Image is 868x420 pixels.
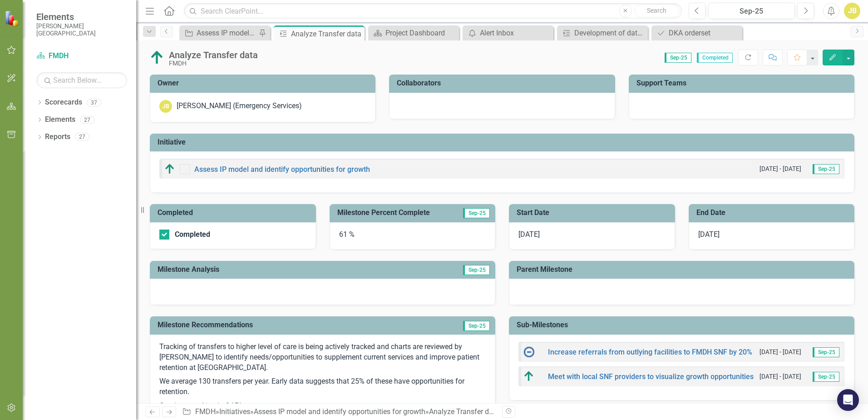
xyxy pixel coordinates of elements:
a: Reports [45,132,70,142]
h3: Completed [158,209,311,217]
a: Increase referrals from outlying facilities to FMDH SNF by 20% [548,348,752,356]
span: Sep-25 [463,208,490,218]
h3: Support Teams [636,79,850,87]
div: » » » [182,407,495,417]
img: Above Target [164,164,175,175]
div: 27 [75,133,89,141]
a: Alert Inbox [465,27,551,39]
div: Sep-25 [711,6,792,17]
small: [DATE] - [DATE] [759,348,801,356]
div: Project Dashboard [385,27,457,39]
span: Search [647,7,666,14]
div: DKA orderset [669,27,740,39]
a: Development of data analytics tools/reports [559,27,646,39]
div: FMDH [169,60,258,67]
button: JB [844,3,860,19]
a: FMDH [36,51,127,61]
span: Sep-25 [463,265,490,275]
a: Scorecards [45,97,82,108]
div: Analyze Transfer data [291,28,362,40]
div: Analyze Transfer data [429,407,499,416]
span: Sep-25 [665,53,691,63]
a: FMDH [195,407,216,416]
a: Project Dashboard [370,27,457,39]
div: Open Intercom Messenger [837,389,859,411]
a: Elements [45,115,75,125]
small: [DATE] - [DATE] [759,372,801,381]
h3: Collaborators [397,79,610,87]
span: Sep-25 [813,372,839,382]
a: Initiatives [219,407,250,416]
img: Above Target [523,371,534,382]
h3: Milestone Recommendations [158,321,416,329]
h3: Parent Milestone [517,265,850,274]
div: Analyze Transfer data [169,50,258,60]
a: DKA orderset [654,27,740,39]
span: Elements [36,11,127,22]
span: Sep-25 [813,164,839,174]
div: 61 % [330,222,496,250]
small: [DATE] - [DATE] [759,165,801,173]
h3: Milestone Analysis [158,265,388,274]
span: Sep-25 [813,347,839,357]
a: Assess IP model and identify opportunities for growth [194,165,370,174]
p: We average 130 transfers per year. Early data suggests that 25% of these have opportunities for r... [159,375,486,399]
div: 27 [80,116,94,124]
img: Above Target [150,50,164,65]
h3: Owner [158,79,371,87]
input: Search Below... [36,72,127,88]
img: No Information [523,346,534,357]
span: [DATE] [698,230,720,239]
h3: Sub-Milestones [517,321,850,329]
div: Assess IP model and identify opportunities for growth [197,27,256,39]
p: Continue tracking in QAPI [159,399,486,411]
p: Tracking of transfers to higher level of care is being actively tracked and charts are reviewed b... [159,342,486,375]
h3: End Date [696,209,850,217]
h3: Milestone Percent Complete [337,209,456,217]
div: 37 [87,99,101,106]
span: Sep-25 [463,321,490,331]
a: Assess IP model and identify opportunities for growth [254,407,425,416]
img: ClearPoint Strategy [5,10,20,26]
button: Sep-25 [708,3,795,19]
a: Meet with local SNF providers to visualize growth opportunities [548,372,754,381]
div: [PERSON_NAME] (Emergency Services) [177,101,302,111]
button: Search [634,5,680,17]
small: [PERSON_NAME][GEOGRAPHIC_DATA] [36,22,127,37]
div: JB [159,100,172,113]
span: Completed [697,53,733,63]
input: Search ClearPoint... [184,3,682,19]
h3: Initiative [158,138,850,146]
a: Assess IP model and identify opportunities for growth [182,27,256,39]
h3: Start Date [517,209,671,217]
div: Alert Inbox [480,27,551,39]
span: [DATE] [518,230,540,239]
div: Development of data analytics tools/reports [574,27,646,39]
